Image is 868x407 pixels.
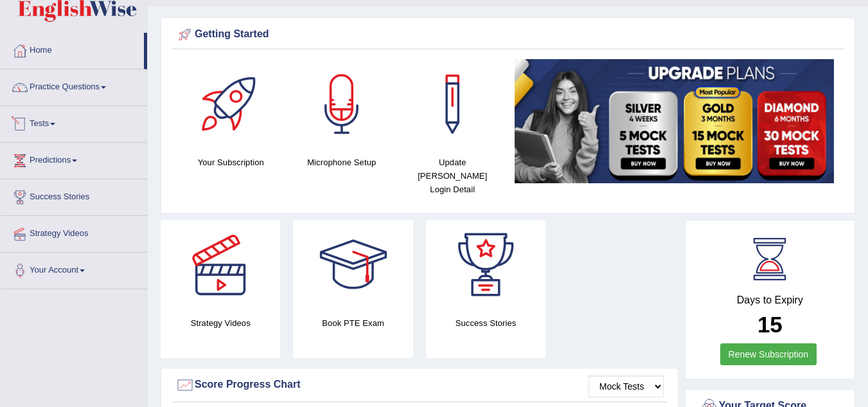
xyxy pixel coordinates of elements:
h4: Days to Expiry [700,294,840,306]
a: Renew Subscription [720,343,817,365]
h4: Update [PERSON_NAME] Login Detail [403,156,502,196]
div: Score Progress Chart [175,375,664,395]
h4: Strategy Videos [161,316,280,330]
a: Tests [1,106,147,138]
h4: Success Stories [426,316,545,330]
a: Your Account [1,253,147,285]
h4: Your Subscription [182,156,280,169]
h4: Microphone Setup [293,156,391,169]
img: small5.jpg [515,59,835,183]
a: Home [1,33,144,65]
a: Strategy Videos [1,216,147,248]
b: 15 [757,312,783,337]
div: Getting Started [175,25,840,44]
a: Success Stories [1,179,147,212]
a: Predictions [1,143,147,175]
h4: Book PTE Exam [293,316,412,330]
a: Practice Questions [1,69,147,102]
